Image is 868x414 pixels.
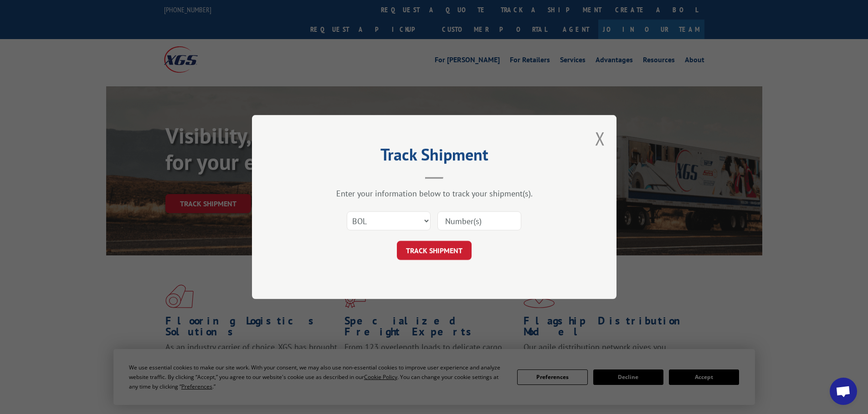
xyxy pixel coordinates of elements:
button: Close modal [595,126,605,150]
input: Number(s) [437,211,521,230]
a: Open chat [830,378,857,405]
button: TRACK SHIPMENT [397,241,472,260]
div: Enter your information below to track your shipment(s). [298,188,571,199]
h2: Track Shipment [298,148,571,165]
